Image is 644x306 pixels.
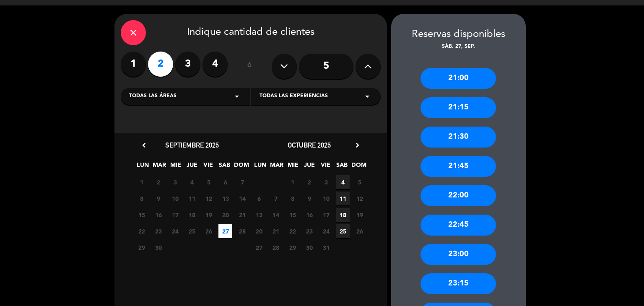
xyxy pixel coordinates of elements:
[218,192,232,205] span: 13
[319,160,332,174] span: VIE
[302,160,316,174] span: JUE
[319,208,333,222] span: 17
[336,224,350,238] span: 25
[421,185,496,206] div: 22:00
[252,224,266,238] span: 20
[319,224,333,238] span: 24
[218,160,231,174] span: SAB
[135,192,148,205] span: 8
[185,175,199,189] span: 4
[235,224,249,238] span: 28
[421,244,496,265] div: 23:00
[421,127,496,148] div: 21:30
[270,160,283,174] span: MAR
[169,160,182,174] span: MIE
[336,192,350,205] span: 11
[421,273,496,294] div: 23:15
[136,160,150,174] span: LUN
[168,175,182,189] span: 3
[201,160,215,174] span: VIE
[288,141,331,149] span: octubre 2025
[391,26,526,43] div: Reservas disponibles
[319,175,333,189] span: 3
[302,192,316,205] span: 9
[151,192,165,205] span: 9
[129,92,177,101] span: Todas las áreas
[202,192,216,205] span: 12
[391,43,526,51] div: sáb. 27, sep.
[168,208,182,222] span: 17
[269,241,283,254] span: 28
[335,160,349,174] span: SAB
[353,141,362,150] i: chevron_right
[202,224,216,238] span: 26
[135,208,148,222] span: 15
[336,175,350,189] span: 4
[135,241,148,254] span: 29
[286,160,300,174] span: MIE
[135,175,148,189] span: 1
[185,192,199,205] span: 11
[302,224,316,238] span: 23
[421,97,496,118] div: 21:15
[235,192,249,205] span: 14
[148,52,173,77] label: 2
[151,208,165,222] span: 16
[353,208,366,222] span: 19
[351,160,365,174] span: DOM
[302,241,316,254] span: 30
[302,208,316,222] span: 16
[286,192,299,205] span: 8
[168,192,182,205] span: 10
[185,160,199,174] span: JUE
[353,224,366,238] span: 26
[252,208,266,222] span: 13
[235,175,249,189] span: 7
[286,241,299,254] span: 29
[152,160,166,174] span: MAR
[235,208,249,222] span: 21
[175,52,200,77] label: 3
[269,192,283,205] span: 7
[269,208,283,222] span: 14
[421,215,496,236] div: 22:45
[218,175,232,189] span: 6
[232,91,242,101] i: arrow_drop_down
[218,208,232,222] span: 20
[260,92,328,101] span: Todas las experiencias
[121,20,381,45] div: Indique cantidad de clientes
[234,160,248,174] span: DOM
[135,224,148,238] span: 22
[362,91,372,101] i: arrow_drop_down
[128,28,138,38] i: close
[253,160,267,174] span: LUN
[202,208,216,222] span: 19
[168,224,182,238] span: 24
[319,241,333,254] span: 31
[140,141,148,150] i: chevron_left
[203,52,228,77] label: 4
[421,68,496,89] div: 21:00
[269,224,283,238] span: 21
[353,192,366,205] span: 12
[421,156,496,177] div: 21:45
[185,224,199,238] span: 25
[302,175,316,189] span: 2
[319,192,333,205] span: 10
[286,224,299,238] span: 22
[336,208,350,222] span: 18
[121,52,146,77] label: 1
[252,192,266,205] span: 6
[286,208,299,222] span: 15
[202,175,216,189] span: 5
[185,208,199,222] span: 18
[151,175,165,189] span: 2
[151,241,165,254] span: 30
[286,175,299,189] span: 1
[218,224,232,238] span: 27
[252,241,266,254] span: 27
[236,52,263,81] div: ó
[151,224,165,238] span: 23
[165,141,219,149] span: septiembre 2025
[353,175,366,189] span: 5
